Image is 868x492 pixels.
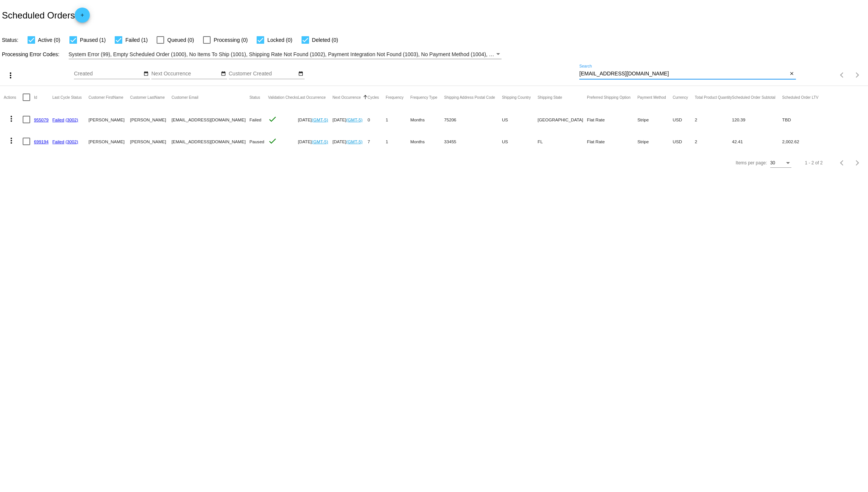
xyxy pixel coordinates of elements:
button: Change sorting for Subtotal [732,95,776,100]
div: 1 - 2 of 2 [805,160,823,166]
input: Customer Created [229,71,297,77]
mat-cell: [EMAIL_ADDRESS][DOMAIN_NAME] [171,109,249,130]
mat-cell: Months [410,130,444,152]
mat-header-cell: Total Product Quantity [695,86,732,109]
button: Change sorting for Frequency [386,95,403,100]
mat-cell: USD [673,130,695,152]
mat-cell: 1 [386,130,410,152]
a: (GMT-5) [312,139,328,144]
mat-cell: [DATE] [298,130,332,152]
button: Next page [850,155,865,170]
mat-icon: close [789,71,794,77]
span: 30 [770,160,775,166]
button: Change sorting for PaymentMethod.Type [637,95,666,100]
mat-cell: 2 [695,130,732,152]
a: (GMT-5) [312,117,328,122]
mat-cell: [DATE] [298,109,332,130]
mat-cell: 0 [368,109,386,130]
mat-cell: 7 [368,130,386,152]
mat-select: Filter by Processing Error Codes [69,50,502,59]
mat-cell: 120.39 [732,109,782,130]
mat-cell: USD [673,109,695,130]
mat-cell: 1 [386,109,410,130]
mat-icon: date_range [221,71,226,77]
button: Change sorting for ShippingCountry [502,95,531,100]
span: Paused [249,139,264,144]
a: 699194 [34,139,49,144]
mat-header-cell: Actions [4,86,23,109]
input: Next Occurrence [151,71,219,77]
button: Change sorting for Status [249,95,260,100]
mat-cell: [EMAIL_ADDRESS][DOMAIN_NAME] [171,130,249,152]
button: Change sorting for Id [34,95,37,100]
input: Created [74,71,142,77]
mat-cell: [PERSON_NAME] [130,109,172,130]
a: 955079 [34,117,49,122]
button: Change sorting for CurrencyIso [673,95,688,100]
mat-cell: [PERSON_NAME] [89,130,130,152]
button: Clear [788,70,796,78]
button: Change sorting for CustomerLastName [130,95,165,100]
mat-cell: [PERSON_NAME] [89,109,130,130]
mat-cell: Stripe [637,130,673,152]
mat-header-cell: Validation Checks [268,86,298,109]
button: Change sorting for CustomerEmail [171,95,198,100]
button: Previous page [835,67,850,83]
span: Paused (1) [80,35,106,44]
button: Change sorting for FrequencyType [410,95,437,100]
span: Processing Error Codes: [2,51,60,57]
span: Locked (0) [267,35,292,44]
mat-icon: more_vert [6,71,15,80]
mat-cell: 42.41 [732,130,782,152]
a: Failed [52,117,65,122]
button: Previous page [835,155,850,170]
span: Failed [249,117,262,122]
a: (GMT-5) [346,139,362,144]
a: Failed [52,139,65,144]
span: Processing (0) [214,35,248,44]
span: Active (0) [38,35,60,44]
span: Failed (1) [125,35,148,44]
mat-icon: add [78,12,87,21]
mat-icon: check [268,136,277,146]
mat-cell: 2 [695,109,732,130]
mat-cell: [DATE] [332,130,368,152]
button: Change sorting for LastOccurrenceUtc [298,95,326,100]
mat-icon: date_range [143,71,149,77]
input: Search [579,71,788,77]
a: (3002) [66,117,78,122]
span: Deleted (0) [312,35,338,44]
mat-cell: Flat Rate [587,130,637,152]
mat-cell: [PERSON_NAME] [130,130,172,152]
button: Change sorting for PreferredShippingOption [587,95,631,100]
button: Change sorting for ShippingPostcode [444,95,495,100]
mat-cell: TBD [782,109,825,130]
h2: Scheduled Orders [2,8,90,23]
button: Change sorting for CustomerFirstName [89,95,123,100]
mat-cell: US [502,130,538,152]
mat-icon: more_vert [7,136,16,145]
span: Status: [2,37,18,43]
mat-icon: date_range [298,71,303,77]
mat-icon: more_vert [7,114,16,123]
mat-select: Items per page: [770,161,791,166]
button: Next page [850,67,865,83]
mat-cell: Stripe [637,109,673,130]
a: (3002) [66,139,78,144]
button: Change sorting for LastProcessingCycleId [52,95,82,100]
mat-cell: [DATE] [332,109,368,130]
mat-cell: 75206 [444,109,502,130]
span: Queued (0) [167,35,194,44]
mat-cell: Months [410,109,444,130]
button: Change sorting for Cycles [368,95,379,100]
div: Items per page: [736,160,767,166]
button: Change sorting for LifetimeValue [782,95,819,100]
button: Change sorting for ShippingState [538,95,562,100]
mat-cell: US [502,109,538,130]
button: Change sorting for NextOccurrenceUtc [332,95,361,100]
mat-cell: Flat Rate [587,109,637,130]
mat-icon: check [268,115,277,124]
mat-cell: 33455 [444,130,502,152]
mat-cell: FL [538,130,587,152]
mat-cell: 2,002.62 [782,130,825,152]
